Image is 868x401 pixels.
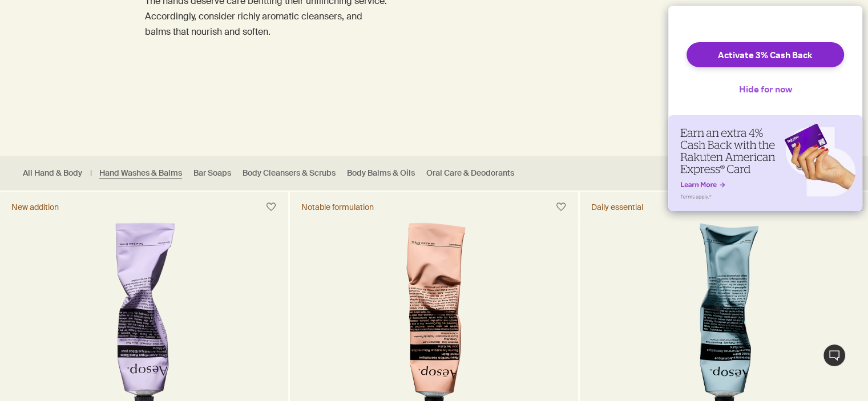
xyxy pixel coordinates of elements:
[426,168,514,179] a: Oral Care & Deodorants
[301,202,374,212] div: Notable formulation
[193,168,231,179] a: Bar Soaps
[261,197,281,217] button: Save to cabinet
[347,168,415,179] a: Body Balms & Oils
[23,168,82,179] a: All Hand & Body
[823,344,846,367] button: Live Assistance
[551,197,571,217] button: Save to cabinet
[243,168,336,179] a: Body Cleansers & Scrubs
[11,202,59,212] div: New addition
[99,168,182,179] a: Hand Washes & Balms
[591,202,643,212] div: Daily essential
